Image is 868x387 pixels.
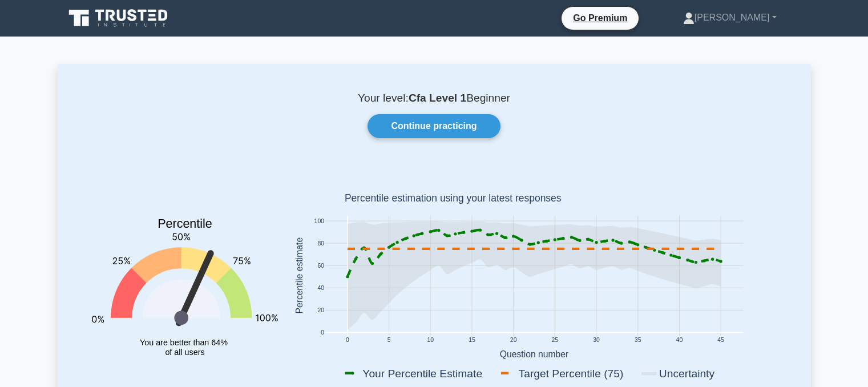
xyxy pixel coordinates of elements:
[317,285,324,291] text: 40
[469,337,475,344] text: 15
[387,337,390,344] text: 5
[165,348,204,357] tspan: of all users
[656,6,804,29] a: [PERSON_NAME]
[317,240,324,247] text: 80
[368,114,500,138] a: Continue practicing
[634,337,641,344] text: 35
[317,263,324,269] text: 60
[510,337,516,344] text: 20
[717,337,724,344] text: 45
[317,307,324,313] text: 20
[427,337,434,344] text: 10
[158,217,212,231] text: Percentile
[409,92,466,104] b: Cfa Level 1
[593,337,600,344] text: 30
[566,11,634,25] a: Go Premium
[345,337,349,344] text: 0
[676,337,683,344] text: 40
[551,337,558,344] text: 25
[344,193,561,204] text: Percentile estimation using your latest responses
[314,218,324,224] text: 100
[140,338,228,347] tspan: You are better than 64%
[499,349,568,359] text: Question number
[294,237,304,314] text: Percentile estimate
[321,330,324,336] text: 0
[85,91,784,105] p: Your level: Beginner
